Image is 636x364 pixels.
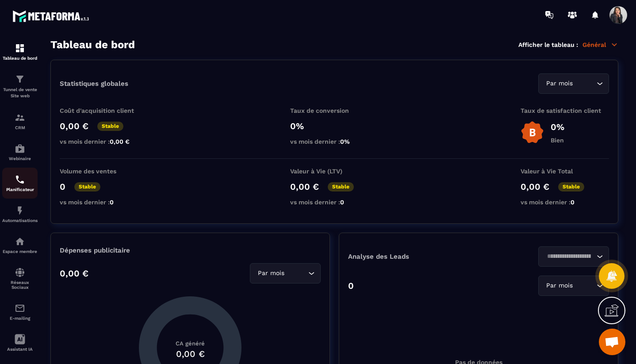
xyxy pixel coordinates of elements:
[2,199,38,230] a: automationsautomationsAutomatisations
[521,181,549,192] p: 0,00 €
[582,41,618,49] p: Général
[15,303,25,314] img: email
[60,168,148,175] p: Volume des ventes
[2,316,38,321] p: E-mailing
[2,187,38,192] p: Planificateur
[328,182,354,192] p: Stable
[348,280,354,291] p: 0
[2,36,38,67] a: formationformationTableau de bord
[15,205,25,216] img: automations
[571,199,575,206] span: 0
[97,122,123,131] p: Stable
[599,329,625,355] div: Ouvrir le chat
[110,199,114,206] span: 0
[2,125,38,130] p: CRM
[15,267,25,278] img: social-network
[544,252,594,261] input: Search for option
[2,347,38,352] p: Assistant IA
[340,138,350,145] span: 0%
[2,137,38,168] a: automationsautomationsWebinaire
[15,43,25,54] img: formation
[2,87,38,99] p: Tunnel de vente Site web
[290,199,379,206] p: vs mois dernier :
[340,199,344,206] span: 0
[286,268,306,278] input: Search for option
[521,107,609,114] p: Taux de satisfaction client
[518,41,578,48] p: Afficher le tableau :
[2,249,38,254] p: Espace membre
[538,73,609,94] div: Search for option
[2,230,38,261] a: automationsautomationsEspace membre
[538,276,609,296] div: Search for option
[575,79,594,88] input: Search for option
[290,107,379,114] p: Taux de conversion
[2,218,38,223] p: Automatisations
[521,199,609,206] p: vs mois dernier :
[2,261,38,296] a: social-networksocial-networkRéseaux Sociaux
[12,8,92,24] img: logo
[575,281,594,291] input: Search for option
[50,38,135,51] h3: Tableau de bord
[521,121,544,144] img: b-badge-o.b3b20ee6.svg
[2,296,38,327] a: emailemailE-mailing
[2,56,38,61] p: Tableau de bord
[60,268,88,279] p: 0,00 €
[348,253,479,261] p: Analyse des Leads
[2,156,38,161] p: Webinaire
[290,138,379,145] p: vs mois dernier :
[60,107,148,114] p: Coût d'acquisition client
[2,106,38,137] a: formationformationCRM
[15,74,25,84] img: formation
[544,281,575,291] span: Par mois
[521,168,609,175] p: Valeur à Vie Total
[60,121,88,131] p: 0,00 €
[2,67,38,106] a: formationformationTunnel de vente Site web
[15,174,25,185] img: scheduler
[15,236,25,247] img: automations
[290,181,319,192] p: 0,00 €
[551,137,564,144] p: Bien
[290,168,379,175] p: Valeur à Vie (LTV)
[110,138,130,145] span: 0,00 €
[60,246,321,254] p: Dépenses publicitaire
[60,138,148,145] p: vs mois dernier :
[15,112,25,123] img: formation
[538,246,609,267] div: Search for option
[290,121,379,131] p: 0%
[551,122,564,132] p: 0%
[2,327,38,358] a: Assistant IA
[15,143,25,154] img: automations
[2,280,38,290] p: Réseaux Sociaux
[60,199,148,206] p: vs mois dernier :
[74,182,100,192] p: Stable
[2,168,38,199] a: schedulerschedulerPlanificateur
[558,182,584,192] p: Stable
[250,263,321,284] div: Search for option
[60,181,65,192] p: 0
[544,79,575,88] span: Par mois
[256,268,286,278] span: Par mois
[60,80,128,88] p: Statistiques globales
